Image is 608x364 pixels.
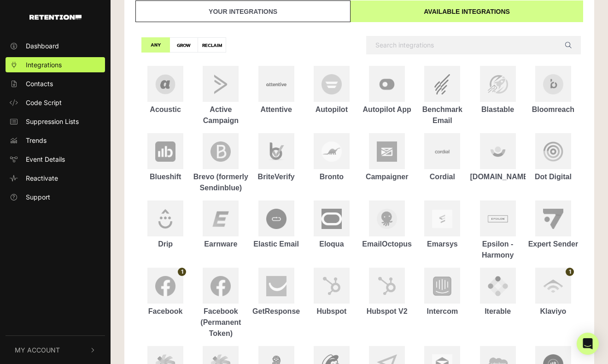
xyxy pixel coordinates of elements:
div: Emarsys [415,239,470,250]
a: Epsilon - Harmony Epsilon - Harmony [470,200,526,261]
div: Active Campaign [193,104,248,126]
a: Dashboard [6,38,105,53]
div: Autopilot App [359,104,415,115]
img: Bronto [322,141,342,162]
img: Benchmark Email [432,74,452,94]
img: Campaigner [377,141,397,162]
div: Hubspot V2 [359,306,415,317]
div: Cordial [415,171,470,182]
a: Intercom Intercom [415,268,470,317]
a: GetResponse GetResponse [249,268,304,317]
img: Cordial [432,141,452,162]
div: [DOMAIN_NAME] [470,171,526,182]
div: Bloomreach [526,104,581,115]
div: Blueshift [138,171,193,182]
img: Iterable [488,276,508,296]
span: Contacts [26,79,53,88]
a: Elastic Email Elastic Email [249,200,304,250]
img: Hubspot [322,276,342,296]
img: Earnware [210,209,231,229]
div: Open Intercom Messenger [577,333,599,355]
span: Trends [26,135,47,145]
label: GROW [170,37,198,53]
img: GetResponse [266,276,286,296]
div: Expert Sender [526,239,581,250]
a: Autopilot App Autopilot App [359,66,415,115]
a: Autopilot Autopilot [304,66,359,115]
label: RECLAIM [198,37,226,53]
span: 1 [566,268,574,276]
a: Emarsys Emarsys [415,200,470,250]
a: Campaigner Campaigner [359,133,415,182]
span: Integrations [26,60,62,70]
img: Customer.io [488,141,508,162]
a: Cordial Cordial [415,133,470,182]
a: Facebook (Permanent Token) Facebook (Permanent Token) [193,268,248,339]
div: Autopilot [304,104,359,115]
img: Expert Sender [543,209,563,229]
div: Klaviyo [526,306,581,317]
div: Acoustic [138,104,193,115]
a: Contacts [6,76,105,91]
span: Dashboard [26,41,59,51]
img: Drip [155,209,175,229]
a: Expert Sender Expert Sender [526,200,581,250]
a: Attentive Attentive [249,66,304,115]
div: Blastable [470,104,526,115]
a: Blueshift Blueshift [138,133,193,182]
a: Bronto Bronto [304,133,359,182]
a: Integrations [6,57,105,72]
a: BriteVerify BriteVerify [249,133,304,182]
a: Your integrations [135,0,351,22]
img: Facebook [155,276,175,296]
span: Code Script [26,98,62,107]
a: Blastable Blastable [470,66,526,115]
span: My Account [15,345,60,355]
img: Blueshift [155,141,175,162]
a: Earnware Earnware [193,200,248,250]
img: Dot Digital [543,141,563,162]
div: Benchmark Email [415,104,470,126]
span: Support [26,192,50,202]
a: Facebook Facebook [138,268,193,317]
a: Active Campaign Active Campaign [193,66,248,126]
div: Intercom [415,306,470,317]
a: EmailOctopus EmailOctopus [359,200,415,250]
img: Bloomreach [543,74,563,94]
img: Autopilot [322,74,342,94]
a: Klaviyo Klaviyo [526,268,581,317]
div: Eloqua [304,239,359,250]
div: Facebook [138,306,193,317]
div: Bronto [304,171,359,182]
a: Reactivate [6,170,105,186]
div: Brevo (formerly Sendinblue) [193,171,248,194]
img: Emarsys [432,210,452,228]
a: Event Details [6,152,105,167]
div: Dot Digital [526,171,581,182]
a: Suppression Lists [6,114,105,129]
div: Attentive [249,104,304,115]
img: Blastable [488,75,508,94]
a: Support [6,189,105,205]
a: Iterable Iterable [470,268,526,317]
img: Acoustic [155,74,175,94]
img: Hubspot V2 [377,276,397,296]
div: GetResponse [249,306,304,317]
img: Brevo (formerly Sendinblue) [210,141,231,162]
img: EmailOctopus [377,209,397,229]
div: Elastic Email [249,239,304,250]
a: Trends [6,133,105,148]
img: Active Campaign [210,74,231,94]
a: Bloomreach Bloomreach [526,66,581,115]
span: Suppression Lists [26,117,79,126]
a: Acoustic Acoustic [138,66,193,115]
img: Klaviyo [543,276,563,296]
img: Attentive [266,82,286,86]
a: Hubspot Hubspot [304,268,359,317]
img: Autopilot App [377,74,397,94]
span: Event Details [26,154,65,164]
a: Benchmark Email Benchmark Email [415,66,470,126]
a: Customer.io [DOMAIN_NAME] [470,133,526,182]
div: Earnware [193,239,248,250]
img: Elastic Email [266,209,286,229]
